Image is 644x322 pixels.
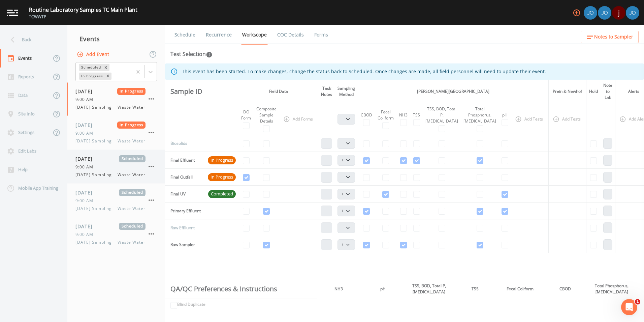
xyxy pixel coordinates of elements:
[117,88,146,95] span: In Progress
[165,169,205,186] td: Final Outfall
[75,232,97,238] span: 9:00 AM
[626,6,639,20] img: 4056e72701bc36fea6feaa681ceb3252
[317,280,361,298] th: NH3
[413,112,420,118] div: TSS
[405,280,453,298] th: TSS, BOD, Total P, [MEDICAL_DATA]
[118,138,146,144] span: Waste Water
[165,203,205,219] td: Primary Effluent
[177,301,205,307] label: Blind Duplicate
[612,6,626,20] div: justin.pippel@jacobs.com
[75,130,97,136] span: 9:00 AM
[276,25,305,44] a: COC Details
[118,104,146,110] span: Waste Water
[104,73,111,80] div: Remove In Progress
[502,112,508,118] div: pH
[453,280,497,298] th: TSS
[335,80,358,103] th: Sampling Method
[165,236,205,253] td: Raw Sampler
[117,122,146,129] span: In Progress
[67,116,165,150] a: [DATE]In Progress9:00 AM[DATE] SamplingWaste Water
[313,25,329,44] a: Forms
[67,184,165,217] a: [DATE]Scheduled9:00 AM[DATE] SamplingWaste Water
[358,80,549,103] th: [PERSON_NAME][GEOGRAPHIC_DATA]
[75,155,97,162] span: [DATE]
[598,6,612,20] div: Joshua Lycka
[165,280,317,298] th: QA/QC Preferences & Instructions
[361,112,372,118] div: CBOD
[79,73,104,80] div: In Progress
[497,280,543,298] th: Fecal Coliform
[238,80,318,103] th: Field Data
[205,25,233,44] a: Recurrence
[206,51,213,58] svg: In this section you'll be able to select the analytical test to run, based on the media type, and...
[67,150,165,184] a: [DATE]Scheduled9:00 AM[DATE] SamplingWaste Water
[118,172,146,178] span: Waste Water
[173,25,196,44] a: Schedule
[241,25,268,45] a: Workscope
[165,135,205,152] td: Biosolids
[361,280,405,298] th: pH
[75,48,112,61] button: Add Event
[75,138,116,144] span: [DATE] Sampling
[256,106,277,124] div: Composite Sample Details
[549,80,586,103] th: Prein & Newhof
[7,9,18,16] img: logo
[119,189,146,196] span: Scheduled
[165,219,205,236] td: Raw Efflluent
[75,239,116,245] span: [DATE] Sampling
[584,6,597,20] img: 92e20bd353cb281322285d13af20c0d9
[75,206,116,212] span: [DATE] Sampling
[102,64,109,71] div: Remove Scheduled
[165,152,205,169] td: Final Effluent
[165,186,205,203] td: Final UV
[165,80,205,103] th: Sample ID
[318,80,335,103] th: Task Notes
[587,280,636,298] th: Total Phosphorus, [MEDICAL_DATA]
[586,80,601,103] th: Hold
[75,97,97,103] span: 9:00 AM
[208,174,236,181] span: In Progress
[67,217,165,251] a: [DATE]Scheduled9:00 AM[DATE] SamplingWaste Water
[29,14,137,20] div: TCWWTP
[75,189,97,196] span: [DATE]
[583,6,598,20] div: Joshua Lycka
[208,157,236,164] span: In Progress
[118,239,146,245] span: Waste Water
[612,6,625,20] div: j
[75,172,116,178] span: [DATE] Sampling
[79,64,102,71] div: Scheduled
[543,280,587,298] th: CBOD
[581,31,639,43] button: Notes to Sampler
[621,299,637,315] iframe: Intercom live chat
[29,6,137,14] div: Routine Laboratory Samples TC Main Plant
[75,223,97,230] span: [DATE]
[170,50,213,58] div: Test Selection
[75,88,97,95] span: [DATE]
[67,82,165,116] a: [DATE]In Progress9:00 AM[DATE] SamplingWaste Water
[399,112,408,118] div: NH3
[75,104,116,110] span: [DATE] Sampling
[119,223,146,230] span: Scheduled
[594,33,633,41] span: Notes to Sampler
[598,6,611,20] img: 4056e72701bc36fea6feaa681ceb3252
[378,109,394,121] div: Fecal Coliform
[601,80,615,103] th: Note to Lab
[463,106,496,124] div: Total Phosphorus, [MEDICAL_DATA]
[75,198,97,204] span: 9:00 AM
[208,191,236,197] span: Completed
[119,155,146,162] span: Scheduled
[182,65,546,78] div: This event has been started. To make changes, change the status back to Scheduled. Once changes a...
[241,109,251,121] div: DO Form
[67,30,165,47] div: Events
[635,299,640,304] span: 1
[118,206,146,212] span: Waste Water
[425,106,458,124] div: TSS, BOD, Total P, [MEDICAL_DATA]
[75,164,97,170] span: 9:00 AM
[75,122,97,129] span: [DATE]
